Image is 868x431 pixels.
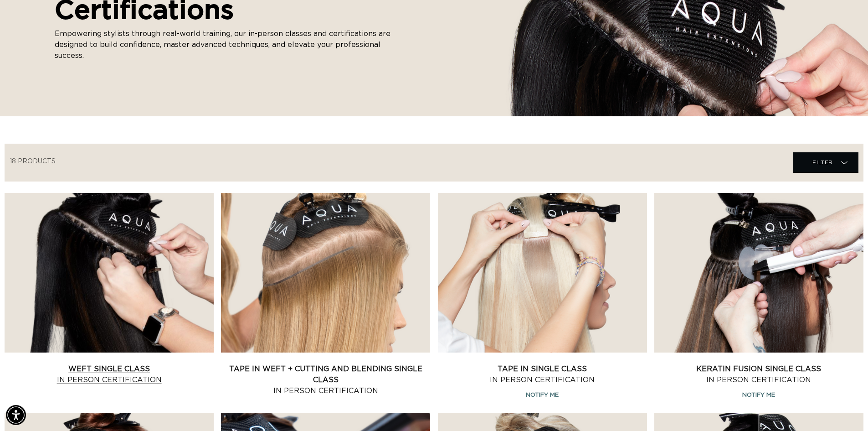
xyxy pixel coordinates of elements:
a: Tape In Weft + Cutting and Blending Single Class In Person Certification [221,363,430,396]
a: Keratin Fusion Single Class In Person Certification [654,363,863,385]
span: Filter [812,154,833,171]
summary: Filter [793,152,858,173]
span: 18 products [10,158,56,165]
p: Empowering stylists through real-world training, our in-person classes and certifications are des... [55,29,401,62]
iframe: Chat Widget [822,387,868,431]
div: Accessibility Menu [6,405,26,425]
a: Tape In Single Class In Person Certification [438,363,647,385]
a: Weft Single Class In Person Certification [5,363,214,385]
